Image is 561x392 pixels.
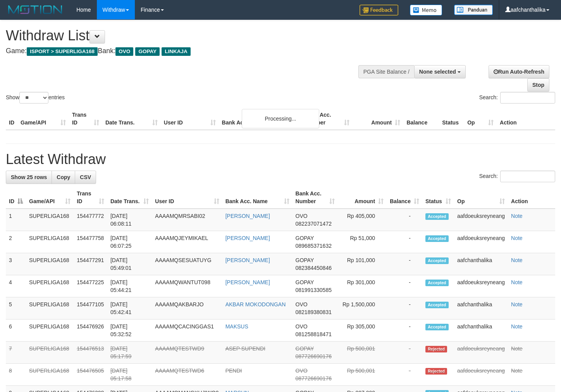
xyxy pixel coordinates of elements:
td: aafdoeuksreyneang [454,209,508,231]
th: Bank Acc. Number [302,108,353,130]
span: GOPAY [296,257,314,263]
span: Accepted [425,235,449,242]
span: OVO [115,47,133,56]
td: 154477772 [74,209,107,231]
td: 8 [6,364,26,386]
th: Game/API [17,108,69,130]
a: [PERSON_NAME] [225,213,270,219]
span: GOPAY [296,279,314,285]
th: Op [464,108,497,130]
span: LINKAJA [162,47,191,56]
span: OVO [296,323,308,330]
span: Copy 089685371632 to clipboard [296,243,332,249]
td: Rp 101,000 [338,253,387,275]
th: Action [497,108,555,130]
td: Rp 305,000 [338,319,387,342]
input: Search: [500,171,555,182]
td: 154477291 [74,253,107,275]
td: 154476513 [74,342,107,364]
a: MAKSUS [225,323,248,330]
td: SUPERLIGA168 [26,319,74,342]
td: AAAAMQAKBARJO [152,297,222,319]
th: Action [508,187,555,209]
td: [DATE] 05:44:21 [107,275,152,297]
a: Note [511,323,523,330]
button: None selected [414,65,466,78]
a: Copy [52,171,75,184]
span: Copy 082189380831 to clipboard [296,309,332,315]
a: CSV [75,171,96,184]
td: [DATE] 06:07:25 [107,231,152,253]
td: - [387,364,422,386]
td: - [387,231,422,253]
th: Date Trans.: activate to sort column ascending [107,187,152,209]
td: aafdoeuksreyneang [454,275,508,297]
a: ASEP SUPENDI [225,345,265,352]
span: GOPAY [296,345,314,352]
td: [DATE] 05:42:41 [107,297,152,319]
td: aafchanthalika [454,253,508,275]
td: SUPERLIGA168 [26,209,74,231]
td: [DATE] 06:08:11 [107,209,152,231]
h1: Latest Withdraw [6,152,555,167]
td: 154477105 [74,297,107,319]
td: 1 [6,209,26,231]
input: Search: [500,92,555,104]
td: aafdoeuksreyneang [454,364,508,386]
th: Bank Acc. Number: activate to sort column ascending [293,187,338,209]
th: Bank Acc. Name [219,108,302,130]
td: Rp 1,500,000 [338,297,387,319]
th: Balance [403,108,439,130]
td: [DATE] 05:32:52 [107,319,152,342]
th: Amount [353,108,403,130]
th: Game/API: activate to sort column ascending [26,187,74,209]
td: 4 [6,275,26,297]
a: PENDI [225,368,242,374]
th: Trans ID: activate to sort column ascending [74,187,107,209]
label: Search: [479,171,555,182]
td: - [387,319,422,342]
td: SUPERLIGA168 [26,253,74,275]
span: CSV [80,174,91,180]
td: Rp 301,000 [338,275,387,297]
td: [DATE] 05:17:59 [107,342,152,364]
div: PGA Site Balance / [358,65,414,78]
a: Note [511,257,523,263]
td: - [387,297,422,319]
td: Rp 51,000 [338,231,387,253]
a: [PERSON_NAME] [225,257,270,263]
th: User ID [161,108,219,130]
a: Note [511,279,523,285]
a: [PERSON_NAME] [225,235,270,241]
span: Copy 082384450846 to clipboard [296,265,332,271]
span: Rejected [425,346,447,352]
span: Show 25 rows [11,174,47,180]
span: ISPORT > SUPERLIGA168 [27,47,98,56]
a: Note [511,345,523,352]
td: aafdoeuksreyneang [454,231,508,253]
td: 3 [6,253,26,275]
a: Stop [527,78,549,92]
td: 154477758 [74,231,107,253]
td: SUPERLIGA168 [26,342,74,364]
td: 7 [6,342,26,364]
td: 154476505 [74,364,107,386]
span: Copy 082237071472 to clipboard [296,221,332,227]
img: Button%20Memo.svg [410,5,442,16]
td: AAAAMQSESUATUYG [152,253,222,275]
th: Balance: activate to sort column ascending [387,187,422,209]
span: Accepted [425,302,449,308]
td: aafchanthalika [454,319,508,342]
td: - [387,253,422,275]
a: Note [511,301,523,307]
td: - [387,275,422,297]
td: Rp 500,001 [338,364,387,386]
th: Bank Acc. Name: activate to sort column ascending [222,187,293,209]
span: Accepted [425,324,449,330]
td: AAAAMQCACINGGAS1 [152,319,222,342]
td: SUPERLIGA168 [26,297,74,319]
td: [DATE] 05:49:01 [107,253,152,275]
a: [PERSON_NAME] [225,279,270,285]
td: 154477225 [74,275,107,297]
th: ID: activate to sort column descending [6,187,26,209]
